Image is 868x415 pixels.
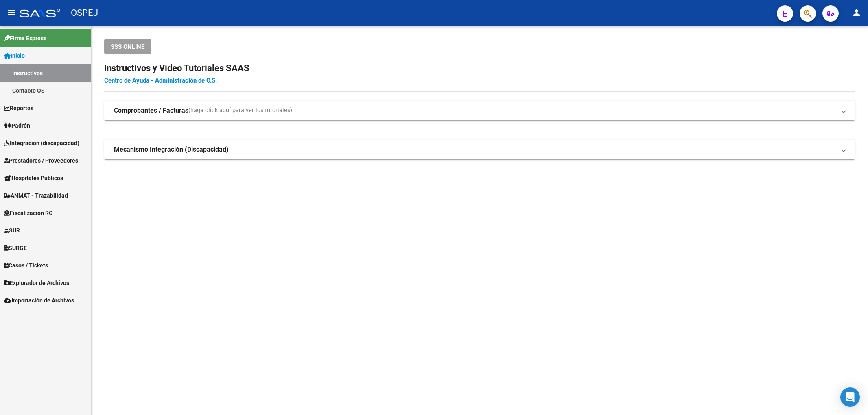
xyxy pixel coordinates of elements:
[4,104,33,113] span: Reportes
[104,39,151,54] button: SSS ONLINE
[852,8,861,17] mat-icon: person
[104,61,855,76] h2: Instructivos y Video Tutoriales SAAS
[4,139,79,148] span: Integración (discapacidad)
[104,140,855,159] mat-expansion-panel-header: Mecanismo Integración (Discapacidad)
[4,121,30,130] span: Padrón
[188,106,292,115] span: (haga click aquí para ver los tutoriales)
[4,209,53,217] span: Fiscalización RG
[4,51,25,60] span: Inicio
[4,156,78,165] span: Prestadores / Proveedores
[111,43,144,50] span: SSS ONLINE
[4,261,48,270] span: Casos / Tickets
[4,34,46,43] span: Firma Express
[4,226,20,235] span: SUR
[4,191,68,200] span: ANMAT - Trazabilidad
[104,101,855,120] mat-expansion-panel-header: Comprobantes / Facturas(haga click aquí para ver los tutoriales)
[7,8,16,17] mat-icon: menu
[4,296,74,305] span: Importación de Archivos
[114,145,229,154] strong: Mecanismo Integración (Discapacidad)
[114,106,188,115] strong: Comprobantes / Facturas
[4,278,69,287] span: Explorador de Archivos
[4,243,27,252] span: SURGE
[104,77,217,84] a: Centro de Ayuda - Administración de O.S.
[64,4,98,22] span: - OSPEJ
[4,174,63,183] span: Hospitales Públicos
[840,387,860,407] div: Open Intercom Messenger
